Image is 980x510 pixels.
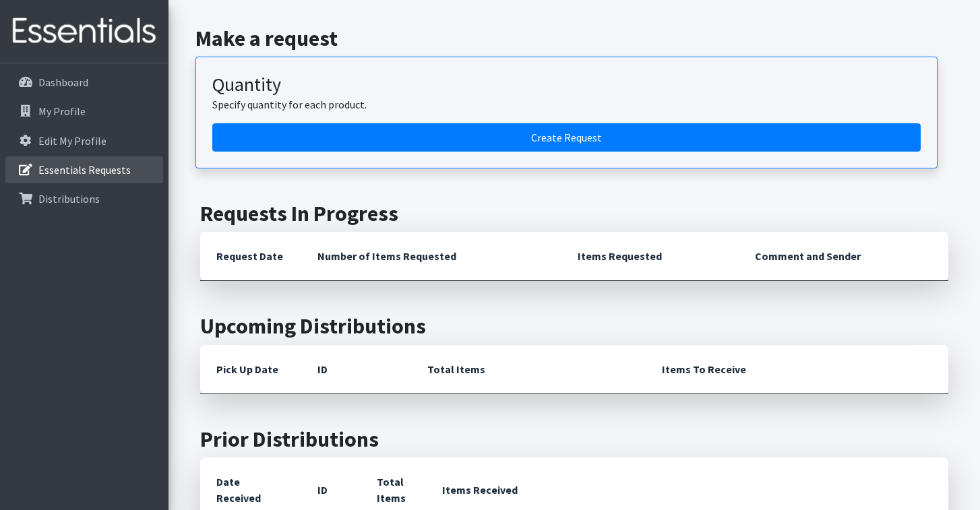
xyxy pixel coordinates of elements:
[5,127,163,154] a: Edit My Profile
[212,73,921,96] h3: Quantity
[5,185,163,212] a: Distributions
[38,163,131,177] p: Essentials Requests
[200,426,948,452] h2: Prior Distributions
[200,345,301,394] th: Pick Up Date
[301,232,561,281] th: Number of Items Requested
[739,232,948,281] th: Comment and Sender
[561,232,739,281] th: Items Requested
[200,232,301,281] th: Request Date
[38,134,106,148] p: Edit My Profile
[212,123,921,152] a: Create a request by quantity
[646,345,948,394] th: Items To Receive
[5,69,163,96] a: Dashboard
[200,313,948,339] h2: Upcoming Distributions
[38,75,88,89] p: Dashboard
[195,26,954,51] h2: Make a request
[5,98,163,125] a: My Profile
[5,156,163,183] a: Essentials Requests
[38,192,100,205] p: Distributions
[301,345,411,394] th: ID
[212,96,921,113] p: Specify quantity for each product.
[38,104,86,118] p: My Profile
[200,201,948,226] h2: Requests In Progress
[411,345,646,394] th: Total Items
[5,9,163,54] img: HumanEssentials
